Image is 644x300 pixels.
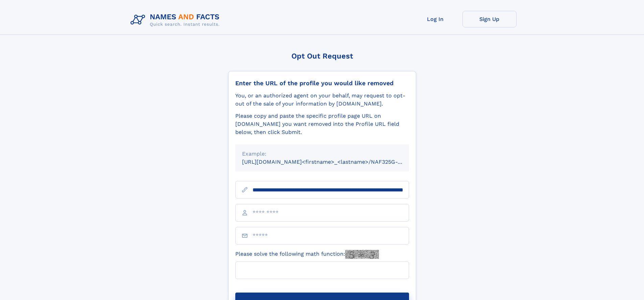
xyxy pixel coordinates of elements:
[128,11,225,29] img: Logo Names and Facts
[242,150,402,158] div: Example:
[235,92,409,108] div: You, or an authorized agent on your behalf, may request to opt-out of the sale of your informatio...
[235,79,409,87] div: Enter the URL of the profile you would like removed
[462,11,517,27] a: Sign Up
[235,250,379,259] label: Please solve the following math function:
[235,112,409,136] div: Please copy and paste the specific profile page URL on [DOMAIN_NAME] you want removed into the Pr...
[242,159,422,165] small: [URL][DOMAIN_NAME]<firstname>_<lastname>/NAF325G-xxxxxxxx
[228,52,416,60] div: Opt Out Request
[408,11,462,27] a: Log In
